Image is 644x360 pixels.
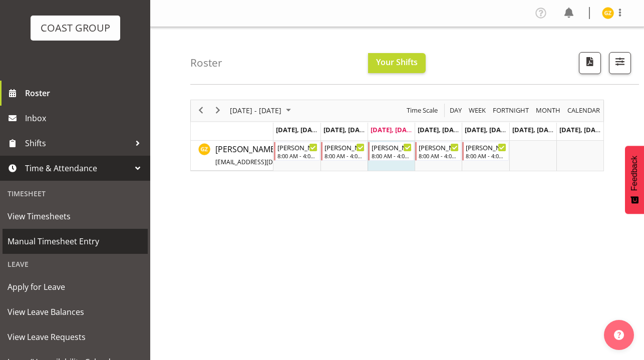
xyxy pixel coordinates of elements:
[3,299,148,324] a: View Leave Balances
[194,104,208,117] button: Previous
[418,125,463,134] span: [DATE], [DATE]
[372,152,412,160] div: 8:00 AM - 4:00 PM
[625,146,644,214] button: Feedback - Show survey
[3,183,148,204] div: Timesheet
[449,104,463,117] span: Day
[215,158,315,166] span: [EMAIL_ADDRESS][DOMAIN_NAME]
[491,104,531,117] button: Fortnight
[3,254,148,274] div: Leave
[211,104,225,117] button: Next
[566,104,601,117] span: calendar
[25,136,130,151] span: Shifts
[321,142,367,161] div: Grayson Ziogas"s event - Carlton Wellington Standard Hours Begin From Tuesday, September 30, 2025...
[192,100,209,121] div: previous period
[277,142,317,152] div: [PERSON_NAME] Standard Hours
[226,100,297,121] div: Sep 29 - Oct 05, 2025
[466,152,506,160] div: 8:00 AM - 4:00 PM
[8,234,143,249] span: Manual Timesheet Entry
[8,209,143,224] span: View Timesheets
[190,57,222,69] h4: Roster
[609,52,631,74] button: Filter Shifts
[465,125,510,134] span: [DATE], [DATE]
[325,142,365,152] div: [PERSON_NAME] Standard Hours
[419,152,459,160] div: 8:00 AM - 4:00 PM
[462,142,508,161] div: Grayson Ziogas"s event - Carlton Wellington Standard Hours Begin From Friday, October 3, 2025 at ...
[25,111,145,126] span: Inbox
[25,161,130,176] span: Time & Attendance
[228,104,295,117] button: October 2025
[535,104,561,117] span: Month
[559,125,605,134] span: [DATE], [DATE]
[534,104,562,117] button: Timeline Month
[630,156,639,191] span: Feedback
[325,152,365,160] div: 8:00 AM - 4:00 PM
[8,329,143,344] span: View Leave Requests
[3,229,148,254] a: Manual Timesheet Entry
[276,125,321,134] span: [DATE], [DATE]
[3,274,148,299] a: Apply for Leave
[41,21,110,36] div: COAST GROUP
[368,142,414,161] div: Grayson Ziogas"s event - Carlton Wellington Standard Hours Begin From Wednesday, October 1, 2025 ...
[512,125,558,134] span: [DATE], [DATE]
[372,142,412,152] div: [PERSON_NAME] Standard Hours
[466,142,506,152] div: [PERSON_NAME] Standard Hours
[274,142,320,161] div: Grayson Ziogas"s event - Carlton Wellington Standard Hours Begin From Monday, September 29, 2025 ...
[3,324,148,349] a: View Leave Requests
[215,143,355,167] a: [PERSON_NAME][EMAIL_ADDRESS][DOMAIN_NAME]
[614,330,624,340] img: help-xxl-2.png
[467,104,488,117] button: Timeline Week
[8,279,143,294] span: Apply for Leave
[602,7,614,19] img: grayson-ziogas9950.jpg
[273,141,603,171] table: Timeline Week of October 1, 2025
[492,104,530,117] span: Fortnight
[405,104,440,117] button: Time Scale
[209,100,226,121] div: next period
[191,141,273,171] td: Grayson Ziogas resource
[277,152,317,160] div: 8:00 AM - 4:00 PM
[566,104,602,117] button: Month
[579,52,601,74] button: Download a PDF of the roster according to the set date range.
[468,104,487,117] span: Week
[376,57,418,68] span: Your Shifts
[371,125,416,134] span: [DATE], [DATE]
[215,144,355,167] span: [PERSON_NAME]
[324,125,369,134] span: [DATE], [DATE]
[229,104,282,117] span: [DATE] - [DATE]
[406,104,439,117] span: Time Scale
[368,53,426,73] button: Your Shifts
[8,304,143,319] span: View Leave Balances
[190,100,604,171] div: Timeline Week of October 1, 2025
[419,142,459,152] div: [PERSON_NAME] Standard Hours
[3,204,148,229] a: View Timesheets
[448,104,464,117] button: Timeline Day
[415,142,461,161] div: Grayson Ziogas"s event - Carlton Wellington Standard Hours Begin From Thursday, October 2, 2025 a...
[25,86,145,101] span: Roster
